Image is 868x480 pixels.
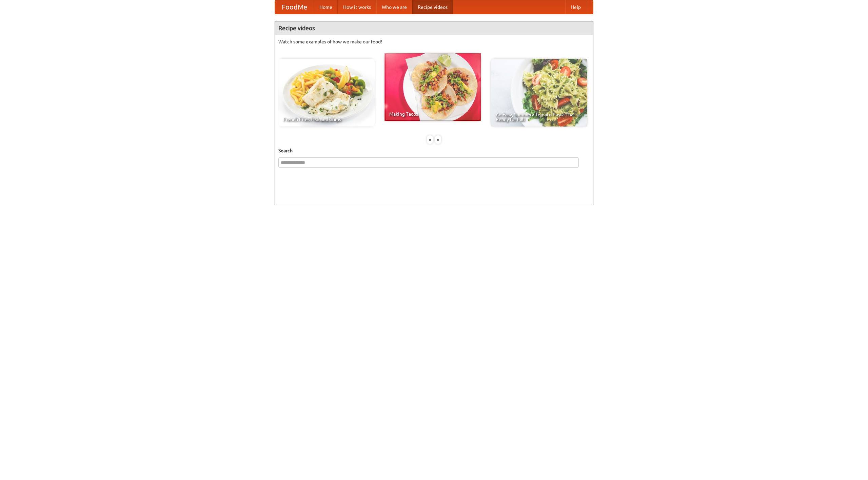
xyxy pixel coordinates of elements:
[275,0,314,14] a: FoodMe
[278,38,590,45] p: Watch some examples of how we make our food!
[565,0,586,14] a: Help
[427,135,433,144] div: «
[412,0,453,14] a: Recipe videos
[278,147,590,154] h5: Search
[389,112,476,116] span: Making Tacos
[376,0,412,14] a: Who we are
[491,59,587,127] a: An Easy, Summery Tomato Pasta That's Ready for Fall
[338,0,376,14] a: How it works
[435,135,441,144] div: »
[283,117,370,122] span: French Fries Fish and Chips
[278,59,375,127] a: French Fries Fish and Chips
[275,21,593,35] h4: Recipe videos
[496,112,583,122] span: An Easy, Summery Tomato Pasta That's Ready for Fall
[314,0,338,14] a: Home
[384,53,481,121] a: Making Tacos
